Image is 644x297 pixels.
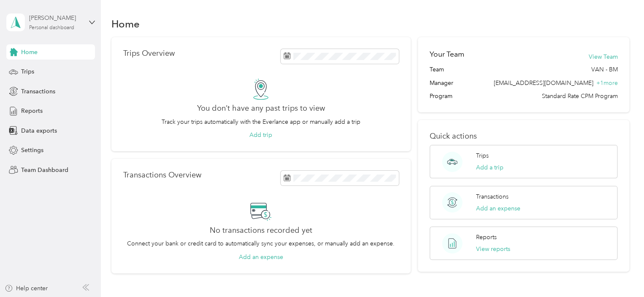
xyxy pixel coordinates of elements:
h1: Home [111,19,140,28]
p: Quick actions [430,132,617,141]
span: Home [21,48,38,57]
button: Add trip [249,131,272,139]
span: Reports [21,106,43,115]
p: Reports [476,233,497,242]
div: Personal dashboard [29,25,74,30]
p: Trips [476,151,489,160]
button: Help center [5,284,48,293]
span: [EMAIL_ADDRESS][DOMAIN_NAME] [493,79,593,87]
span: Manager [430,79,453,87]
h2: You don’t have any past trips to view [197,104,325,113]
span: Team Dashboard [21,166,68,174]
h2: No transactions recorded yet [210,226,312,235]
span: Transactions [21,87,55,96]
button: Add a trip [476,163,503,172]
span: Settings [21,146,43,155]
span: Standard Rate CPM Program [541,92,617,101]
p: Transactions [476,192,509,201]
p: Connect your bank or credit card to automatically sync your expenses, or manually add an expense. [127,239,395,248]
span: Team [430,65,444,74]
span: + 1 more [596,79,617,87]
iframe: Everlance-gr Chat Button Frame [597,250,644,297]
span: VAN - BM [591,65,617,74]
p: Transactions Overview [123,171,201,180]
p: Track your trips automatically with the Everlance app or manually add a trip [162,117,360,126]
button: View Team [588,52,617,61]
button: Add an expense [239,253,283,262]
button: Add an expense [476,204,520,213]
span: Data exports [21,126,57,135]
h2: Your Team [430,49,464,60]
span: Trips [21,67,34,76]
p: Trips Overview [123,49,175,58]
div: [PERSON_NAME] [29,14,82,22]
span: Program [430,92,452,101]
button: View reports [476,245,510,253]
